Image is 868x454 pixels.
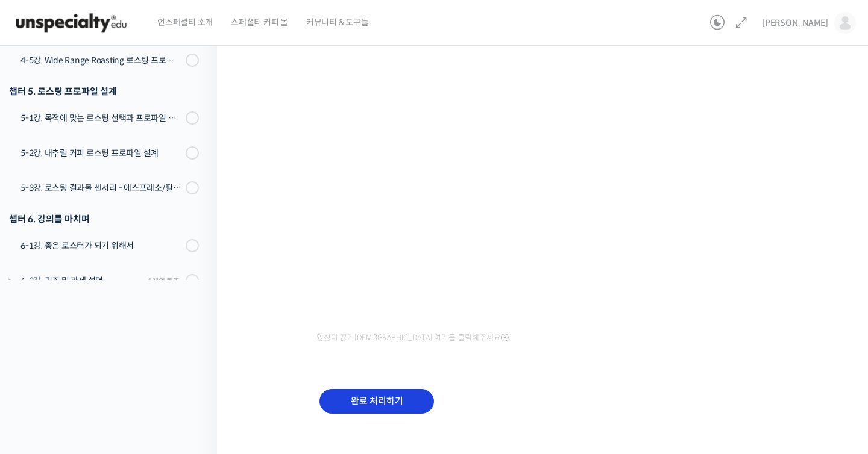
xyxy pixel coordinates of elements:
[186,372,201,382] span: 설정
[156,354,231,384] a: 설정
[20,111,182,125] div: 5-1강. 목적에 맞는 로스팅 선택과 프로파일 설계
[80,354,156,384] a: 대화
[762,17,828,28] span: [PERSON_NAME]
[20,54,182,67] div: 4-5강. Wide Range Roasting 로스팅 프로파일 비교
[316,333,509,343] span: 영상이 끊기[DEMOGRAPHIC_DATA] 여기를 클릭해주세요
[20,146,182,160] div: 5-2강. 내추럴 커피 로스팅 프로파일 설계
[20,181,182,194] div: 5-3강. 로스팅 결과물 센서리 - 에스프레소/필터 커피
[20,239,182,252] div: 6-1강. 좋은 로스터가 되기 위해서
[38,372,45,382] span: 홈
[9,211,199,227] div: 챕터 6. 강의를 마치며
[319,389,434,414] input: 완료 처리하기
[20,274,144,287] div: 6-2강. 퀴즈 및 과제 설명
[9,83,199,99] div: 챕터 5. 로스팅 프로파일 설계
[148,275,180,287] div: 1개의 퀴즈
[110,373,125,382] span: 대화
[4,354,80,384] a: 홈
